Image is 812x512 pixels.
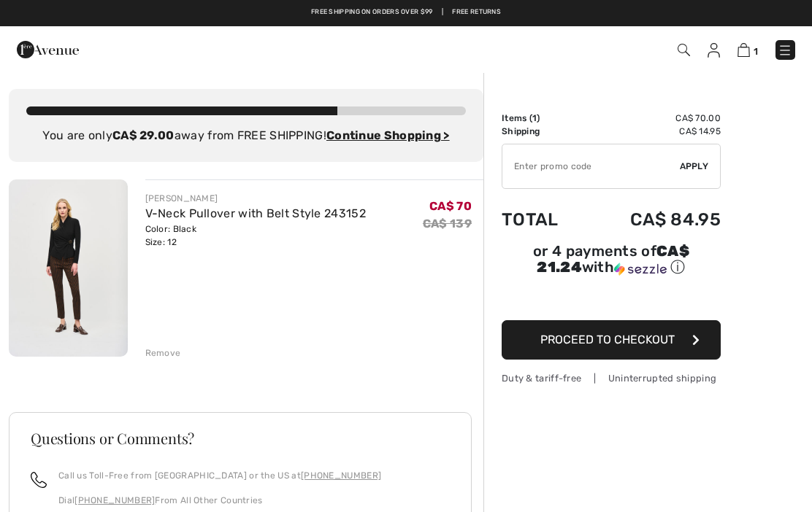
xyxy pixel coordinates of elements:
[502,320,721,360] button: Proceed to Checkout
[145,222,366,249] div: Color: Black Size: 12
[502,371,721,385] div: Duty & tariff-free | Uninterrupted shipping
[502,244,721,282] div: or 4 payments ofCA$ 21.24withSezzle Click to learn more about Sezzle
[17,35,79,64] img: 1ère Avenue
[26,127,466,144] div: You are only away from FREE SHIPPING!
[586,195,721,244] td: CA$ 84.95
[423,217,472,230] s: CA$ 139
[754,46,758,57] span: 1
[429,199,472,213] span: CA$ 70
[738,43,750,57] img: Shopping Bag
[17,42,79,55] a: 1ère Avenue
[502,282,721,315] iframe: PayPal-paypal
[74,495,155,505] a: [PHONE_NUMBER]
[452,7,501,18] a: Free Returns
[532,113,537,123] span: 1
[537,242,689,276] span: CA$ 21.24
[58,469,381,482] p: Call us Toll-Free from [GEOGRAPHIC_DATA] or the US at
[311,7,433,18] a: Free shipping on orders over $99
[58,494,381,507] p: Dial From All Other Countries
[502,112,586,125] td: Items ( )
[31,472,47,488] img: call
[31,431,450,446] h3: Questions or Comments?
[502,125,586,138] td: Shipping
[442,7,443,18] span: |
[614,263,667,276] img: Sezzle
[738,41,758,58] a: 1
[502,244,721,277] div: or 4 payments of with
[502,195,586,244] td: Total
[540,333,675,346] span: Proceed to Checkout
[9,179,128,357] img: V-Neck Pullover with Belt Style 243152
[145,346,181,360] div: Remove
[708,43,720,58] img: My Info
[145,192,366,205] div: [PERSON_NAME]
[778,43,792,58] img: Menu
[586,125,721,138] td: CA$ 14.95
[680,160,709,173] span: Apply
[112,128,175,142] strong: CA$ 29.00
[301,470,381,481] a: [PHONE_NUMBER]
[502,144,680,188] input: Promo code
[678,44,690,56] img: Search
[326,128,450,142] a: Continue Shopping >
[145,206,366,220] a: V-Neck Pullover with Belt Style 243152
[586,112,721,125] td: CA$ 70.00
